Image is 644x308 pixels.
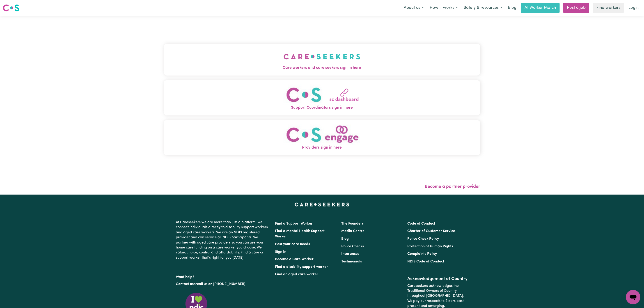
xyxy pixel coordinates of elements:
[461,3,505,13] button: Safety & resources
[341,260,362,263] a: Testimonials
[407,245,453,248] a: Protection of Human Rights
[176,218,270,262] p: At Careseekers we are more than just a platform. We connect individuals directly to disability su...
[341,222,364,225] a: The Founders
[341,245,364,248] a: Police Checks
[275,229,325,238] a: Find a Mental Health Support Worker
[176,280,270,288] p: or
[626,3,641,13] a: Login
[407,222,435,225] a: Code of Conduct
[164,65,480,71] span: Care workers and care seekers sign in here
[275,222,313,225] a: Find a Support Worker
[164,145,480,151] span: Providers sign in here
[164,44,480,75] button: Care workers and care seekers sign in here
[3,3,19,13] a: Careseekers logo
[407,260,444,263] a: NDIS Code of Conduct
[275,242,310,246] a: Post your care needs
[425,184,480,189] a: Become a partner provider
[164,120,480,155] button: Providers sign in here
[505,3,519,13] a: Blog
[197,282,245,286] a: call us on [PHONE_NUMBER]
[407,276,468,282] h2: Acknowledgement of Country
[407,229,455,233] a: Charter of Customer Service
[164,105,480,111] span: Support Coordinators sign in here
[341,237,349,241] a: Blog
[563,3,589,13] a: Post a job
[275,273,319,276] a: Find an aged care worker
[176,282,194,286] a: Contact us
[341,252,359,256] a: Insurances
[593,3,624,13] a: Find workers
[275,257,314,261] a: Become a Care Worker
[521,3,560,13] a: AI Worker Match
[427,3,461,13] button: How it works
[3,4,19,12] img: Careseekers logo
[275,265,328,269] a: Find a disability support worker
[401,3,427,13] button: About us
[295,203,349,206] a: Careseekers home page
[407,252,437,256] a: Complaints Policy
[176,273,270,280] p: Want help?
[626,290,640,304] iframe: Button to launch messaging window, conversation in progress
[164,80,480,115] button: Support Coordinators sign in here
[407,237,439,241] a: Police Check Policy
[275,250,286,254] a: Sign In
[341,229,364,233] a: Media Centre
